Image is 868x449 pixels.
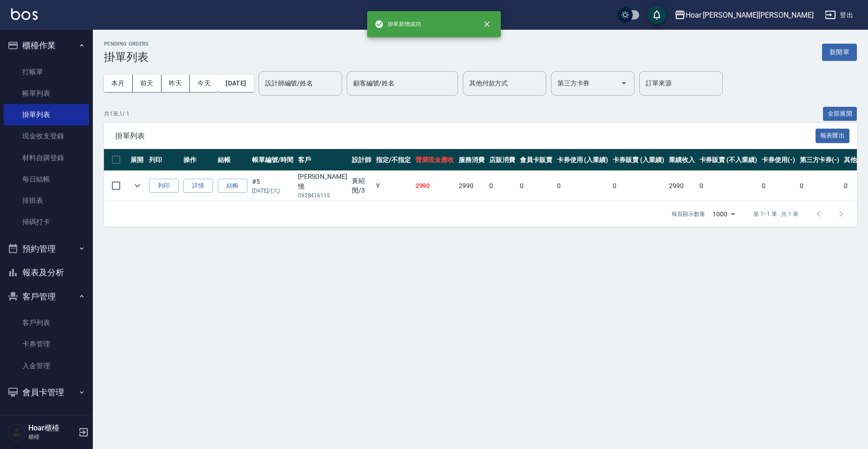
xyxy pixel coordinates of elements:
[518,171,555,201] td: 0
[4,211,89,233] a: 掃碼打卡
[296,171,350,201] td: [PERSON_NAME]憶
[181,149,215,171] th: 操作
[822,44,857,61] button: 新開單
[149,179,179,193] button: 列印
[797,171,842,201] td: 0
[648,6,666,24] button: save
[4,380,89,404] button: 會員卡管理
[104,51,149,64] h3: 掛單列表
[4,125,89,147] a: 現金收支登錄
[4,260,89,285] button: 報表及分析
[104,110,130,118] p: 共 1 筆, 1 / 1
[821,7,857,24] button: 登出
[11,8,38,20] img: Logo
[374,149,413,171] th: 指定/不指定
[133,75,162,92] button: 前天
[375,20,421,29] span: 掛單新增成功
[115,131,816,141] span: 掛單列表
[28,423,76,433] h5: Hoar櫃檯
[487,149,518,171] th: 店販消費
[4,190,89,211] a: 排班表
[477,14,497,34] button: close
[104,41,149,47] h2: Pending Orders
[298,191,347,200] p: 0928416115
[759,149,797,171] th: 卡券使用(-)
[456,171,487,201] td: 2990
[296,149,350,171] th: 客戶
[823,107,857,121] button: 全部展開
[4,147,89,169] a: 材料自購登錄
[671,6,817,25] button: Hoar [PERSON_NAME][PERSON_NAME]
[610,149,667,171] th: 卡券販賣 (入業績)
[709,202,738,227] div: 1000
[190,75,218,92] button: 今天
[218,179,247,193] button: 結帳
[183,179,213,193] a: 詳情
[697,171,759,201] td: 0
[759,171,797,201] td: 0
[250,149,296,171] th: 帳單編號/時間
[4,333,89,355] a: 卡券管理
[667,149,697,171] th: 業績收入
[555,171,611,201] td: 0
[686,9,814,21] div: Hoar [PERSON_NAME][PERSON_NAME]
[7,423,26,442] img: Person
[4,285,89,309] button: 客戶管理
[667,171,697,201] td: 2990
[610,171,667,201] td: 0
[413,149,457,171] th: 營業現金應收
[4,355,89,377] a: 入金管理
[413,171,457,201] td: 2990
[4,104,89,125] a: 掛單列表
[104,75,133,92] button: 本月
[487,171,518,201] td: 0
[4,312,89,333] a: 客戶列表
[816,131,850,140] a: 報表匯出
[215,149,250,171] th: 結帳
[162,75,190,92] button: 昨天
[4,237,89,261] button: 預約管理
[616,76,631,91] button: Open
[218,75,253,92] button: [DATE]
[4,169,89,190] a: 每日結帳
[697,149,759,171] th: 卡券販賣 (不入業績)
[374,171,413,201] td: Y
[4,83,89,104] a: 帳單列表
[350,149,374,171] th: 設計師
[456,149,487,171] th: 服務消費
[28,433,76,441] p: 櫃檯
[4,33,89,58] button: 櫃檯作業
[672,210,705,218] p: 每頁顯示數量
[350,171,374,201] td: 黃紹閔 /3
[128,149,147,171] th: 展開
[753,210,798,218] p: 第 1–1 筆 共 1 筆
[250,171,296,201] td: # 5
[147,149,181,171] th: 列印
[4,61,89,83] a: 打帳單
[130,179,144,193] button: expand row
[822,47,857,56] a: 新開單
[816,129,850,143] button: 報表匯出
[252,187,293,195] p: [DATE] / (六)
[797,149,842,171] th: 第三方卡券(-)
[518,149,555,171] th: 會員卡販賣
[555,149,611,171] th: 卡券使用 (入業績)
